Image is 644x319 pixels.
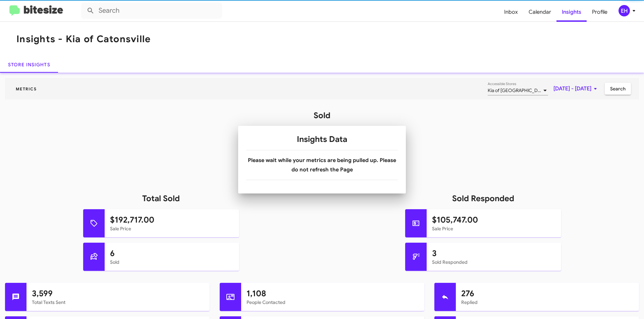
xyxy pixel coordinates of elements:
[461,299,634,306] mat-card-subtitle: Replied
[610,83,626,95] span: Search
[461,288,634,299] h1: 276
[247,299,419,306] mat-card-subtitle: People Contacted
[587,2,613,22] span: Profile
[246,134,398,145] h1: Insights Data
[556,2,587,22] span: Insights
[432,215,556,225] h1: $105,747.00
[432,259,556,265] mat-card-subtitle: Sold Responded
[110,215,234,225] h1: $192,717.00
[248,157,396,173] b: Please wait while your metrics are being pulled up. Please do not refresh the Page
[553,83,599,95] span: [DATE] - [DATE]
[247,288,419,299] h1: 1,108
[523,2,556,22] span: Calendar
[432,248,556,259] h1: 3
[110,259,234,265] mat-card-subtitle: Sold
[322,193,644,204] h1: Sold Responded
[432,225,556,232] mat-card-subtitle: Sale Price
[110,248,234,259] h1: 6
[110,225,234,232] mat-card-subtitle: Sale Price
[499,2,523,22] span: Inbox
[488,87,547,93] span: Kia of [GEOGRAPHIC_DATA]
[32,288,204,299] h1: 3,599
[10,86,42,91] span: Metrics
[619,5,630,16] div: EH
[32,299,204,306] mat-card-subtitle: Total Texts Sent
[16,34,151,45] h1: Insights - Kia of Catonsville
[81,3,222,19] input: Search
